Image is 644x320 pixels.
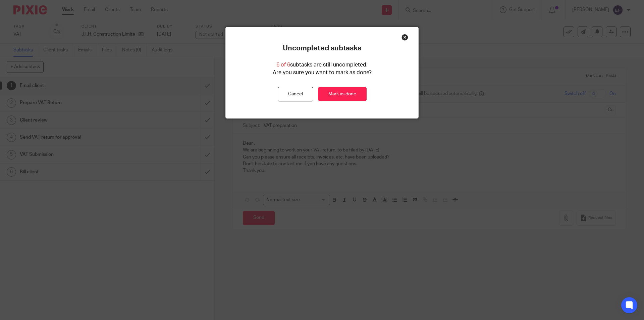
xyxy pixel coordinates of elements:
[278,87,313,101] button: Cancel
[401,34,408,41] div: Close this dialog window
[276,62,290,67] span: 6 of 6
[276,61,368,69] p: subtasks are still uncompleted.
[318,87,367,101] a: Mark as done
[283,44,361,53] p: Uncompleted subtasks
[273,69,372,77] p: Are you sure you want to mark as done?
